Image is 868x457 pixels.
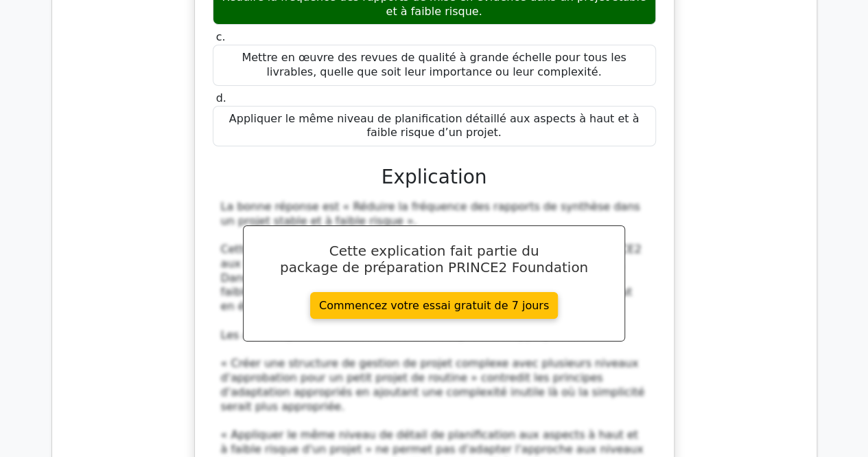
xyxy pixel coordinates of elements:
font: La bonne réponse est « Réduire la fréquence des rapports de synthèse dans un projet stable et à f... [221,200,640,227]
font: Cette personnalisation est judicieuse, car elle adapte les processus PRINCE2 aux besoins et carac... [221,243,642,313]
font: d. [216,91,226,104]
a: Commencez votre essai gratuit de 7 jours [310,292,558,319]
font: « Créer une structure de gestion de projet complexe avec plusieurs niveaux d'approbation pour un ... [221,357,645,412]
font: Appliquer le même niveau de planification détaillé aux aspects à haut et à faible risque d’un pro... [229,112,640,140]
font: Mettre en œuvre des revues de qualité à grande échelle pour tous les livrables, quelle que soit l... [242,51,626,78]
font: Explication [382,166,487,188]
font: Les autres options sont des décisions d'adaptation inappropriées : [221,328,585,342]
font: c. [216,30,226,43]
